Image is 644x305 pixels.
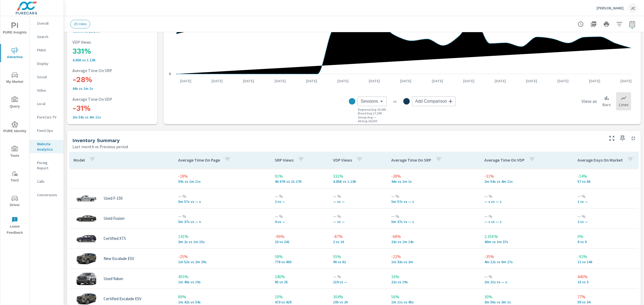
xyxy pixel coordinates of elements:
[391,300,476,304] p: 1m 11s vs 45s
[333,253,383,260] p: 55%
[178,240,266,244] p: 3m 2s vs 1m 15s
[30,33,64,41] div: Search
[30,19,64,27] div: Overall
[178,173,266,179] p: -18%
[333,173,383,179] p: 331%
[271,78,290,84] p: [DATE]
[484,199,569,204] p: — s vs — s
[30,127,64,135] div: Fixed Ops
[391,293,476,300] p: 56%
[76,190,97,206] img: glamour
[30,46,64,54] div: PMAX
[76,230,97,247] img: glamour
[72,143,128,150] p: Last month vs Previous period
[208,78,226,84] p: [DATE]
[72,58,152,62] p: 4.85K vs 1.13K
[37,128,59,133] p: Fixed Ops
[37,114,59,120] p: PureCars TV
[2,96,28,110] span: Query
[618,134,627,143] span: Save this to your personalized report
[178,220,266,224] p: 5m 37s vs — s
[333,157,352,163] p: VDP Views
[484,213,569,220] p: — %
[491,78,510,84] p: [DATE]
[76,271,97,287] img: glamour
[333,213,383,220] p: — %
[104,216,125,221] p: Used Fusion
[2,23,28,36] span: PURE Insights
[361,99,378,104] span: Sessions
[76,251,97,267] img: glamour
[358,116,376,119] p: Group Avg : —
[627,19,638,29] button: Select Date Range
[333,220,383,224] p: — vs —
[275,293,324,300] p: 10%
[178,233,266,240] p: 141%
[72,115,152,119] p: 2m 54s vs 4m 11s
[72,68,152,73] p: Average Time On SRP
[396,78,415,84] p: [DATE]
[275,233,324,240] p: -90%
[37,192,59,198] p: Conversions
[2,217,28,236] span: Leave Feedback
[365,78,384,84] p: [DATE]
[178,260,266,264] p: 1m 52s vs 2m 29s
[275,157,294,163] p: SRP Views
[333,199,383,204] p: — vs —
[37,34,59,39] p: Search
[2,170,28,184] span: Tier2
[275,300,324,304] p: 473 vs 429
[275,273,324,280] p: 240%
[391,193,476,199] p: — %
[72,104,152,113] h3: -31%
[428,78,447,84] p: [DATE]
[614,19,625,29] button: Apply Filters
[358,108,386,111] p: Regional Avg : 23,005
[585,78,604,84] p: [DATE]
[178,157,220,163] p: Average Time On Page
[391,179,476,184] p: 44s vs 1m 1s
[2,47,28,60] span: Advertise
[178,300,266,304] p: 1m 42s vs 54s
[459,78,478,84] p: [DATE]
[37,179,59,184] p: Calls
[629,134,638,143] button: Minimize Widget
[37,47,59,53] p: PMAX
[391,260,476,264] p: 1m 33s vs 2m
[2,146,28,159] span: Tools
[76,210,97,226] img: glamour
[333,179,383,184] p: 4,854 vs 1,127
[178,273,266,280] p: 455%
[581,99,597,104] h6: View as
[104,276,123,281] p: Used Yukon
[37,101,59,106] p: Local
[391,220,476,224] p: 5m 37s vs — s
[2,195,28,208] span: Driver
[391,173,476,179] p: -28%
[30,86,64,94] div: Video
[30,73,64,81] div: Social
[391,157,431,163] p: Average Time On SRP
[72,86,152,91] p: 44s vs 1m 1s
[30,100,64,108] div: Local
[239,78,258,84] p: [DATE]
[333,233,383,240] p: -87%
[178,179,266,184] p: 59s vs 1m 11s
[72,75,152,84] h3: -28%
[522,78,541,84] p: [DATE]
[484,280,569,284] p: 2m 21s vs — s
[104,256,134,261] p: New Escalade ESV
[608,134,616,143] button: Make Fullscreen
[628,3,638,13] div: JC
[577,157,623,163] p: Average Days On Market
[484,293,569,300] p: 30%
[484,300,569,304] p: 3m 56s vs 3m 1s
[37,61,59,66] p: Display
[37,160,59,171] p: Pacing Report
[178,199,266,204] p: 5m 57s vs — s
[72,40,152,44] p: VDP Views
[391,273,476,280] p: 16%
[169,72,171,76] text: 0
[104,196,122,201] p: Used F-150
[30,177,64,185] div: Calls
